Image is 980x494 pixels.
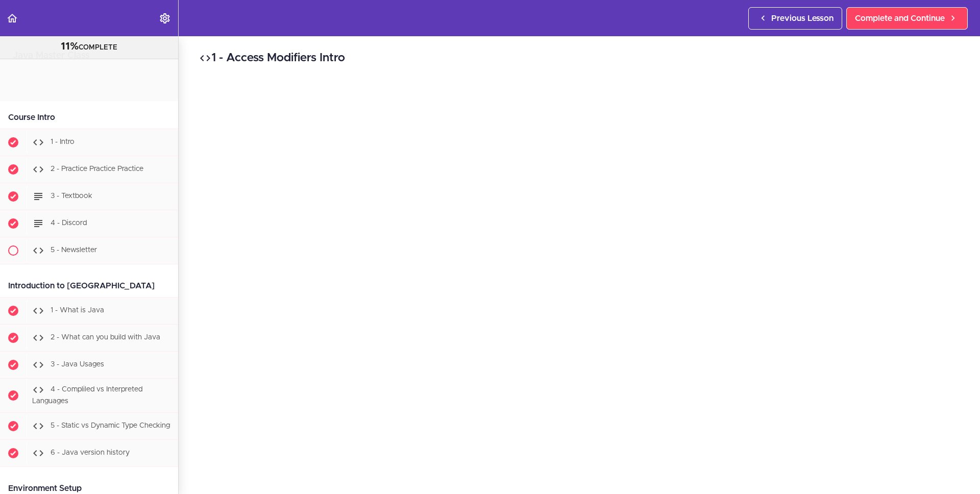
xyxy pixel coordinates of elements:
[51,192,92,200] span: 3 - Textbook
[61,41,79,52] span: 11%
[51,219,87,227] span: 4 - Discord
[32,386,142,405] span: 4 - Compliled vs Interpreted Languages
[6,12,18,24] svg: Back to course curriculum
[748,7,842,30] a: Previous Lesson
[855,12,945,24] span: Complete and Continue
[159,12,171,24] svg: Settings Menu
[51,246,97,254] span: 5 - Newsletter
[51,361,104,368] span: 3 - Java Usages
[199,50,960,67] h2: 1 - Access Modifiers Intro
[51,334,160,341] span: 2 - What can you build with Java
[51,307,104,314] span: 1 - What is Java
[771,12,834,24] span: Previous Lesson
[51,422,170,429] span: 5 - Static vs Dynamic Type Checking
[51,138,75,145] span: 1 - Intro
[51,449,130,456] span: 6 - Java version history
[13,40,165,54] div: COMPLETE
[51,165,143,172] span: 2 - Practice Practice Practice
[846,7,968,30] a: Complete and Continue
